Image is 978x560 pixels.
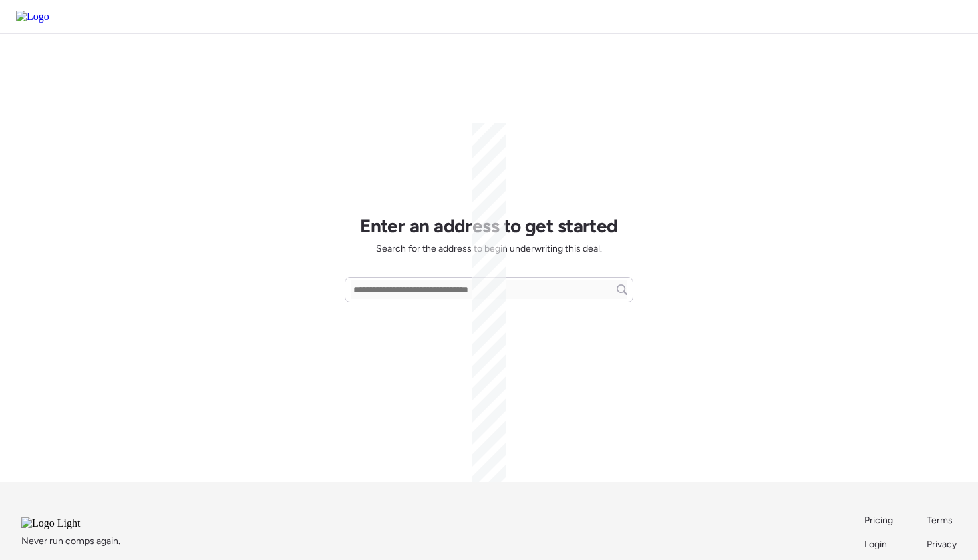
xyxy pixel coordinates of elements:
a: Privacy [927,538,957,551]
span: Search for the address to begin underwriting this deal. [376,242,602,256]
span: Login [864,539,887,550]
span: Never run comps again. [21,535,120,548]
a: Pricing [864,514,894,527]
a: Terms [927,514,957,527]
span: Pricing [864,515,893,526]
img: Logo Light [21,517,116,529]
a: Login [864,538,894,551]
span: Terms [927,515,953,526]
span: Privacy [927,539,957,550]
h1: Enter an address to get started [360,214,618,237]
img: Logo [16,11,49,23]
